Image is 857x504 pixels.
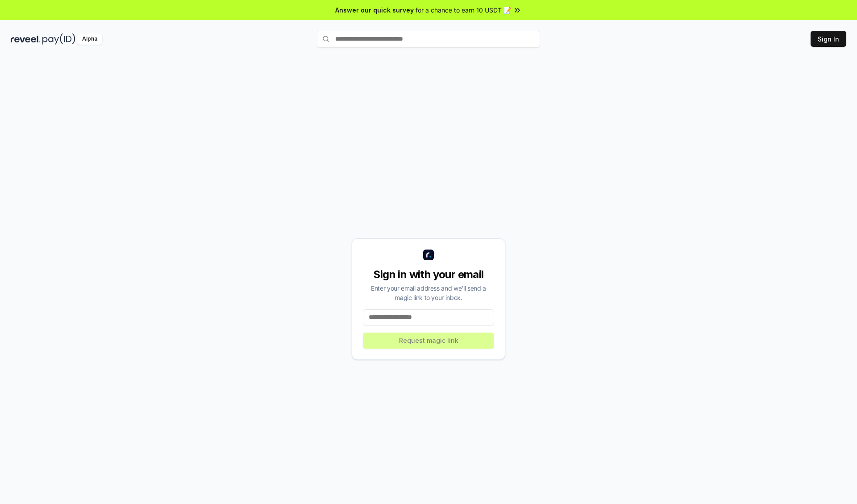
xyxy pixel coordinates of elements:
div: Enter your email address and we’ll send a magic link to your inbox. [363,283,494,302]
img: pay_id [42,33,75,45]
img: logo_small [423,250,434,260]
img: reveel_dark [11,33,41,45]
span: for a chance to earn 10 USDT 📝 [416,5,511,15]
div: Alpha [77,33,102,45]
span: Answer our quick survey [335,5,414,15]
button: Sign In [811,31,846,47]
div: Sign in with your email [363,267,494,282]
